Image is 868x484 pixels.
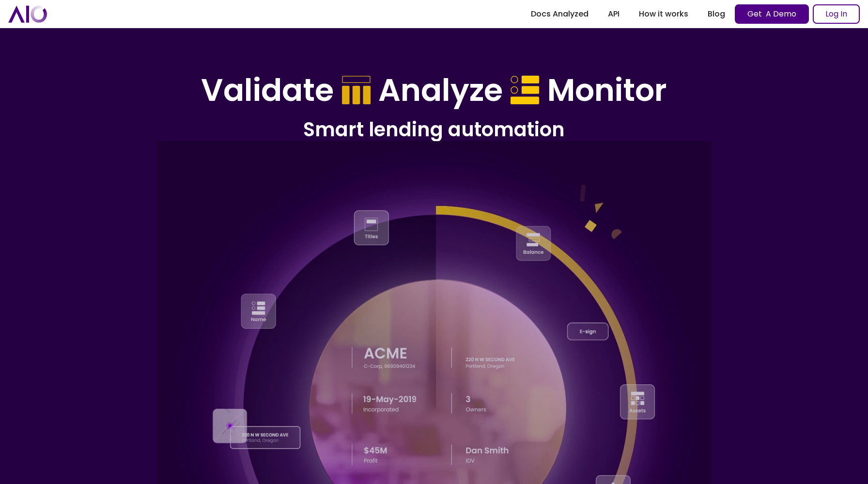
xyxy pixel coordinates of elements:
h1: Validate [201,72,334,109]
a: Blog [698,5,735,23]
a: Get A Demo [735,4,809,24]
a: home [8,5,47,22]
a: Log In [813,4,860,24]
h1: Analyze [378,72,503,109]
h2: Smart lending automation [158,117,710,142]
a: Docs Analyzed [521,5,598,23]
h1: Monitor [547,72,667,109]
a: API [598,5,629,23]
a: How it works [629,5,698,23]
